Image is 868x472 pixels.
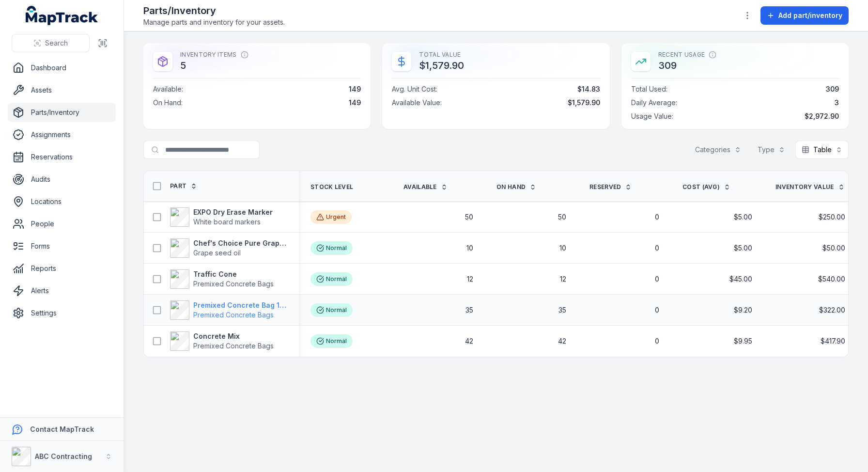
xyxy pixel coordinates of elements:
[8,281,116,300] a: Alerts
[822,243,845,253] span: $50.00
[760,6,849,25] button: Add part/inventory
[310,183,353,191] span: Stock Level
[193,300,287,310] strong: Premixed Concrete Bag 15kg
[465,212,473,222] span: 50
[143,17,285,27] span: Manage parts and inventory for your assets.
[8,80,116,100] a: Assets
[631,98,677,108] span: Daily Average :
[631,84,667,94] span: Total Used :
[821,336,845,346] span: $417.90
[819,305,845,315] span: $322.00
[170,182,186,190] span: Part
[8,259,116,278] a: Reports
[170,238,287,258] a: Chef's Choice Pure Grapeseed OilGrape seed oil
[392,84,437,94] span: Avg. Unit Cost :
[577,84,600,94] span: $14.83
[655,243,659,253] span: 0
[682,183,720,191] span: Cost (avg)
[392,98,442,108] span: Available Value :
[8,303,116,323] a: Settings
[8,125,116,144] a: Assignments
[35,452,92,460] strong: ABC Contracting
[734,212,752,222] span: $5.00
[559,243,566,253] span: 10
[734,305,752,315] span: $9.20
[558,212,566,222] span: 50
[26,6,98,25] a: MapTrack
[558,336,566,346] span: 42
[819,212,845,222] span: $250.00
[193,331,274,341] strong: Concrete Mix
[589,183,632,191] a: Reserved
[558,305,566,315] span: 35
[153,84,183,94] span: Available :
[835,98,839,108] span: 3
[729,274,752,284] span: $45.00
[682,183,730,191] a: Cost (avg)
[655,336,659,346] span: 0
[349,84,361,94] span: 149
[466,243,473,253] span: 10
[465,336,473,346] span: 42
[153,98,183,108] span: On Hand :
[8,170,116,189] a: Audits
[170,331,274,351] a: Concrete MixPremixed Concrete Bags
[193,280,274,288] span: Premixed Concrete Bags
[170,207,273,227] a: EXPO Dry Erase MarkerWhite board markers
[193,218,261,226] span: White board markers
[12,34,90,52] button: Search
[30,425,94,433] strong: Contact MapTrack
[8,58,116,78] a: Dashboard
[8,192,116,211] a: Locations
[8,236,116,256] a: Forms
[795,141,849,159] button: Table
[465,305,473,315] span: 35
[655,274,659,284] span: 0
[589,183,621,191] span: Reserved
[310,272,353,286] div: Normal
[310,241,353,255] div: Normal
[310,210,352,224] div: Urgent
[775,183,845,191] a: Inventory Value
[170,269,274,289] a: Traffic ConePremixed Concrete Bags
[143,4,285,17] h2: Parts/Inventory
[193,207,273,217] strong: EXPO Dry Erase Marker
[8,103,116,122] a: Parts/Inventory
[568,98,600,108] span: $1,579.90
[45,38,68,48] span: Search
[310,303,353,317] div: Normal
[8,214,116,234] a: People
[826,84,839,94] span: 309
[496,183,526,191] span: On hand
[467,274,473,284] span: 12
[193,238,287,248] strong: Chef's Choice Pure Grapeseed Oil
[734,336,752,346] span: $9.95
[631,111,673,121] span: Usage Value :
[349,98,361,108] span: 149
[8,147,116,167] a: Reservations
[193,269,274,279] strong: Traffic Cone
[403,183,448,191] a: Available
[655,305,659,315] span: 0
[403,183,437,191] span: Available
[496,183,536,191] a: On hand
[193,249,241,257] span: Grape seed oil
[170,182,197,190] a: Part
[689,141,747,159] button: Categories
[751,141,791,159] button: Type
[805,111,839,121] span: $2,972.90
[655,212,659,222] span: 0
[778,11,842,20] span: Add part/inventory
[560,274,566,284] span: 12
[170,300,287,320] a: Premixed Concrete Bag 15kgPremixed Concrete Bags
[310,334,353,348] div: Normal
[193,311,274,319] span: Premixed Concrete Bags
[818,274,845,284] span: $540.00
[734,243,752,253] span: $5.00
[775,183,834,191] span: Inventory Value
[193,342,274,350] span: Premixed Concrete Bags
